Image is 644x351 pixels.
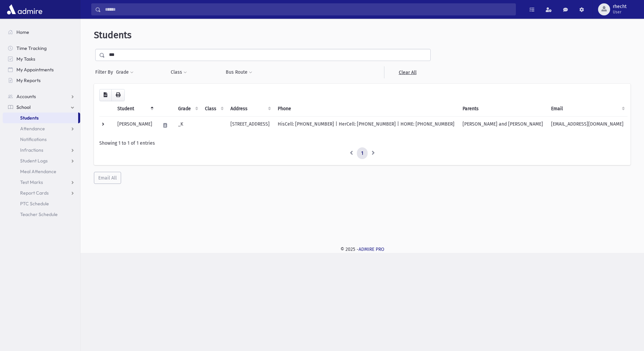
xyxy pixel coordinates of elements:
a: Test Marks [3,177,80,188]
span: Test Marks [20,179,43,185]
td: _K [174,116,201,134]
span: Infractions [20,147,43,153]
span: Teacher Schedule [20,211,58,217]
a: Meal Attendance [3,166,80,177]
a: Students [3,113,78,123]
span: Notifications [20,136,47,142]
span: Student Logs [20,158,48,164]
a: Report Cards [3,188,80,198]
div: © 2025 - [91,246,633,253]
span: Time Tracking [16,45,47,51]
a: Notifications [3,134,80,145]
a: Student Logs [3,155,80,166]
span: Accounts [16,93,36,99]
td: [PERSON_NAME] and [PERSON_NAME] [459,116,547,134]
span: My Appointments [16,67,54,73]
span: Students [20,115,39,121]
span: rhecht [613,4,627,9]
span: My Reports [16,77,41,83]
button: Grade [116,66,134,78]
button: Email All [94,172,121,184]
th: Parents [459,101,547,117]
a: PTC Schedule [3,198,80,209]
a: My Tasks [3,54,80,64]
a: My Reports [3,75,80,86]
span: Meal Attendance [20,168,56,174]
a: ADMIRE PRO [359,247,384,252]
a: Infractions [3,145,80,155]
td: [STREET_ADDRESS] [226,116,274,134]
div: Showing 1 to 1 of 1 entries [99,140,625,147]
td: [PERSON_NAME] [113,116,156,134]
button: Class [170,66,187,78]
th: Class: activate to sort column ascending [201,101,226,117]
td: [EMAIL_ADDRESS][DOMAIN_NAME] [547,116,628,134]
span: School [16,104,31,110]
a: 1 [357,147,368,159]
td: HisCell: [PHONE_NUMBER] | HerCell: [PHONE_NUMBER] | HOME: [PHONE_NUMBER] [274,116,459,134]
img: AdmirePro [5,3,44,16]
span: Report Cards [20,190,49,196]
span: PTC Schedule [20,201,49,207]
a: Teacher Schedule [3,209,80,220]
span: My Tasks [16,56,35,62]
button: Bus Route [225,66,253,78]
a: School [3,102,80,113]
span: Filter By [95,69,116,76]
a: Time Tracking [3,43,80,54]
span: Students [94,29,131,41]
span: Home [16,29,29,35]
a: Attendance [3,123,80,134]
a: Clear All [384,66,431,78]
button: Print [111,89,125,101]
input: Search [101,3,516,15]
a: Accounts [3,91,80,102]
th: Phone [274,101,459,117]
span: User [613,9,627,15]
th: Grade: activate to sort column ascending [174,101,201,117]
button: CSV [99,89,112,101]
a: My Appointments [3,64,80,75]
span: Attendance [20,126,45,132]
a: Home [3,27,80,38]
th: Student: activate to sort column descending [113,101,156,117]
th: Email: activate to sort column ascending [547,101,628,117]
th: Address: activate to sort column ascending [226,101,274,117]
